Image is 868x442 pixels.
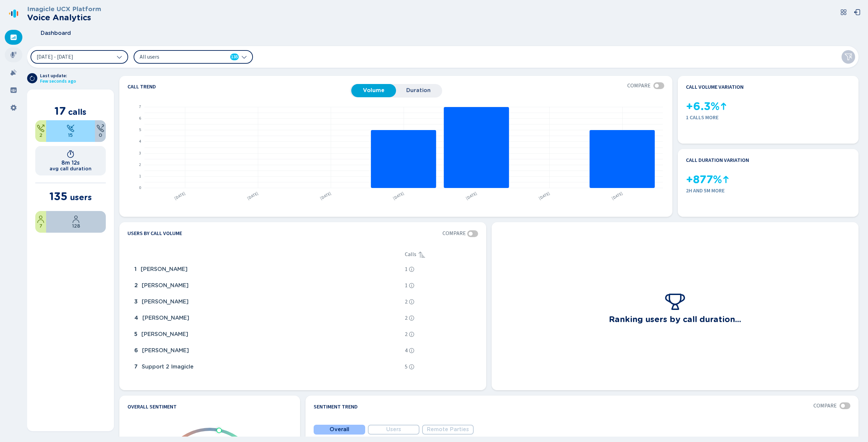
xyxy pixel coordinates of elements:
span: 2 [134,282,138,289]
svg: groups-filled [10,87,17,93]
svg: kpi-up [722,175,730,184]
div: Alarms [5,65,22,80]
svg: box-arrow-left [854,9,861,16]
span: users [70,192,92,202]
h3: Imagicle UCX Platform [27,5,101,13]
div: Ahmed Antar [132,295,402,309]
span: [PERSON_NAME] [142,282,189,289]
svg: chevron-down [241,54,247,60]
span: Calls [405,251,416,257]
span: 1 [405,282,408,289]
svg: telephone-inbound [66,124,75,132]
span: calls [68,107,86,117]
span: 2 [405,331,408,337]
div: 5.19% [35,211,46,233]
svg: kpi-up [719,102,728,110]
span: +6.3% [686,100,719,113]
span: 1 [405,266,408,272]
span: Dashboard [41,30,71,36]
span: 1 [134,266,137,272]
span: Overall [330,426,349,433]
span: Remote Parties [427,426,469,433]
text: [DATE] [173,190,186,201]
div: Support 2 Imagicle [132,360,402,374]
span: Compare [627,83,651,89]
h2: avg call duration [50,166,92,171]
text: 3 [139,150,141,156]
svg: info-circle [409,332,414,337]
svg: info-circle [409,283,414,288]
div: 94.81% [46,211,106,233]
span: Last update: [40,73,76,79]
text: 7 [139,104,141,110]
span: 1 calls more [686,114,850,121]
div: Settings [5,100,22,115]
button: Users [368,425,419,435]
span: 5 [134,331,137,337]
span: [PERSON_NAME] [141,331,188,337]
span: [PERSON_NAME] [141,266,188,272]
text: [DATE] [392,190,405,201]
h4: Call duration variation [686,157,749,163]
h4: Call volume variation [686,84,744,90]
h4: Sentiment Trend [314,404,358,410]
text: 2 [139,162,141,168]
span: [DATE] - [DATE] [37,54,73,60]
span: Users [386,426,401,433]
svg: arrow-clockwise [29,76,35,81]
span: 2 [405,315,408,321]
button: [DATE] - [DATE] [31,50,128,64]
span: Volume [355,87,393,93]
div: Sorted ascending, click to sort descending [418,251,426,259]
h3: Ranking users by call duration... [609,313,741,324]
svg: user-profile [37,215,45,223]
text: [DATE] [538,190,551,201]
span: 15 [68,132,73,138]
text: [DATE] [319,190,332,201]
h4: Overall Sentiment [127,404,177,410]
svg: info-circle [409,315,414,321]
span: [PERSON_NAME] [142,315,189,321]
div: 11.76% [35,120,46,142]
svg: info-circle [409,348,414,353]
span: Duration [399,87,437,93]
text: 4 [139,139,141,144]
div: Recordings [5,47,22,62]
text: [DATE] [465,190,478,201]
span: 4 [134,315,138,321]
text: 6 [139,115,141,121]
span: 128 [72,223,80,229]
span: +877% [686,173,722,186]
svg: chevron-down [117,54,122,60]
svg: info-circle [409,267,414,272]
span: 6 [134,348,138,354]
button: Clear filters [842,50,855,64]
span: 7 [39,223,42,229]
svg: unknown-call [96,124,104,132]
span: Few seconds ago [40,79,76,84]
div: Ahmad Alkhalili [132,279,402,293]
span: 7 [134,364,138,370]
button: Volume [351,84,396,97]
span: Compare [442,230,466,236]
h2: Voice Analytics [27,13,101,22]
text: 1 [139,173,141,179]
text: 0 [139,185,141,191]
svg: timer [66,150,75,158]
button: Duration [396,84,441,97]
span: Support 2 Imagicle [142,364,194,370]
span: [PERSON_NAME] [142,299,189,305]
span: 0 [99,132,102,138]
span: 2 [405,299,408,305]
text: 5 [139,127,141,133]
span: [PERSON_NAME] [142,348,189,354]
span: 135 [231,54,238,60]
span: Compare [813,403,837,409]
span: 135 [50,190,67,203]
text: [DATE] [246,190,259,201]
span: 17 [55,104,66,118]
button: Overall [314,425,365,435]
svg: sortAscending [418,251,426,259]
div: Abdul Alhamwi [132,263,402,276]
span: 2h and 5m more [686,188,850,194]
